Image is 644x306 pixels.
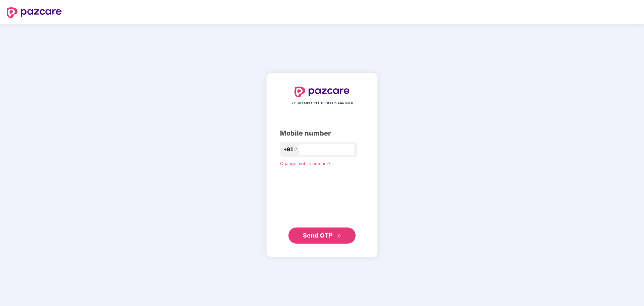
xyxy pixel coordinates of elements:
[288,227,356,244] button: Send OTPdouble-right
[291,101,353,106] span: YOUR EMPLOYEE BENEFITS PARTNER
[280,161,331,166] a: Change mobile number?
[283,145,293,154] span: +91
[7,7,62,18] img: logo
[303,232,333,239] span: Send OTP
[280,128,364,139] div: Mobile number
[294,87,350,97] img: logo
[337,234,341,238] span: double-right
[293,147,297,151] span: down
